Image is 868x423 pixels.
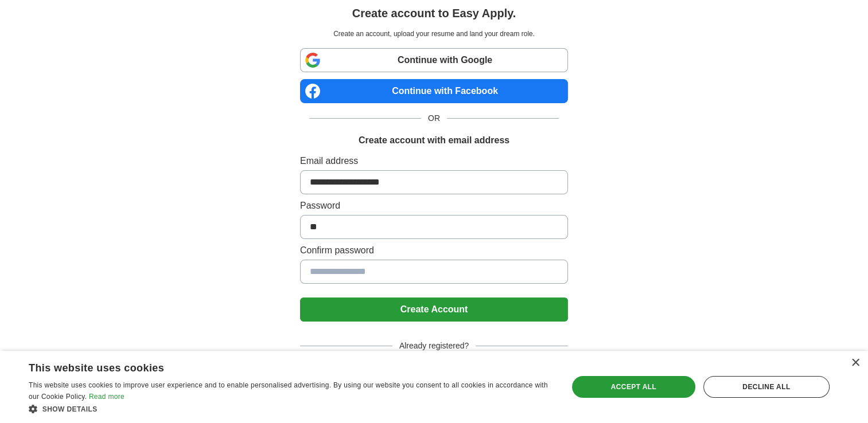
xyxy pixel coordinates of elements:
label: Password [300,199,568,213]
a: Read more, opens a new window [89,393,124,401]
div: This website uses cookies [29,358,523,375]
div: Close [851,359,859,367]
div: Decline all [703,376,830,398]
button: Create Account [300,297,568,322]
label: Email address [300,154,568,168]
a: Continue with Facebook [300,79,568,103]
div: Show details [29,403,552,414]
h1: Create account to Easy Apply. [352,5,516,22]
span: This website uses cookies to improve user experience and to enable personalised advertising. By u... [29,381,548,401]
h1: Create account with email address [359,134,509,147]
a: Continue with Google [300,48,568,72]
div: Accept all [572,376,695,398]
span: Already registered? [392,340,476,352]
p: Create an account, upload your resume and land your dream role. [302,29,566,39]
span: OR [421,112,447,124]
label: Confirm password [300,244,568,257]
span: Show details [42,405,98,413]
